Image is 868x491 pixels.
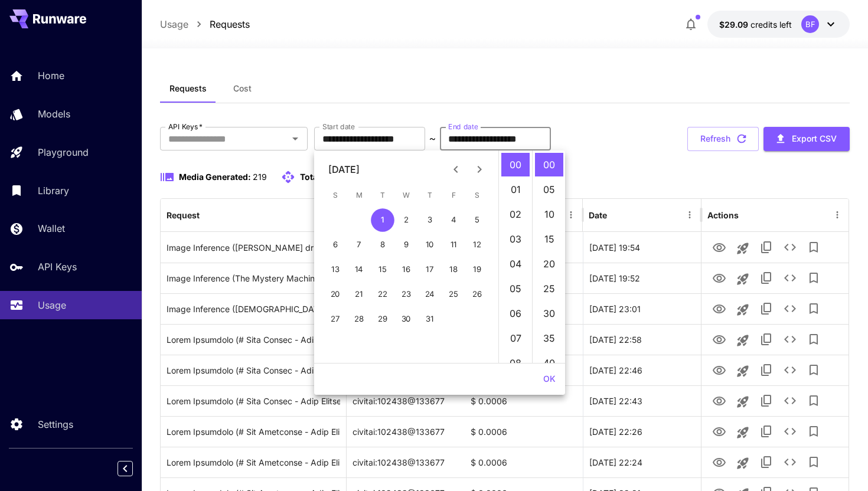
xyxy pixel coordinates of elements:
span: Media Generated: [179,172,251,182]
button: 12 [465,233,489,257]
button: See details [778,328,802,351]
button: $29.09278BF [707,11,850,38]
button: See details [778,266,802,290]
button: Add to library [802,235,825,259]
div: Click to copy prompt [167,294,340,324]
button: 6 [324,233,347,257]
button: 21 [347,283,371,306]
label: API Keys [168,122,203,132]
button: 22 [371,283,394,306]
button: OK [539,368,560,390]
button: Refresh [687,127,759,151]
button: 17 [418,258,442,281]
li: 5 minutes [535,178,563,201]
span: Thursday [419,184,440,207]
span: credits left [750,19,792,30]
li: 3 hours [501,227,530,251]
li: 4 hours [501,252,530,276]
li: 0 minutes [535,153,563,176]
span: Cost [233,83,252,94]
button: 28 [347,307,371,331]
div: Click to copy prompt [167,447,340,477]
div: $ 0.0006 [465,416,583,447]
button: 31 [418,307,442,331]
div: Click to copy prompt [167,355,340,385]
button: 11 [442,233,465,257]
button: Copy TaskUUID [755,389,778,413]
span: Requests [169,83,207,94]
li: 7 hours [501,326,530,350]
span: Wednesday [396,184,417,207]
button: Sort [201,207,217,223]
p: Usage [160,17,188,31]
button: Add to library [802,297,825,320]
div: Click to copy prompt [167,417,340,447]
button: 16 [394,258,418,281]
button: 1 [371,208,394,232]
a: Requests [210,17,250,31]
button: 30 [394,307,418,331]
label: End date [448,122,478,132]
button: 5 [465,208,489,232]
button: 25 [442,283,465,306]
span: Monday [348,184,370,207]
button: Add to library [802,389,825,413]
div: civitai:102438@133677 [347,447,465,477]
button: 2 [394,208,418,232]
button: Export CSV [763,127,850,151]
button: Launch in playground [731,451,755,475]
div: 15 May, 2025 22:43 [583,385,701,416]
button: Copy TaskUUID [755,450,778,474]
button: 23 [394,283,418,306]
ul: Select hours [499,150,532,363]
button: View [707,358,731,382]
button: Add to library [802,266,825,290]
div: civitai:102438@133677 [347,385,465,416]
div: civitai:102438@133677 [347,416,465,447]
div: Click to copy prompt [167,263,340,293]
button: Launch in playground [731,298,755,322]
button: 13 [324,258,347,281]
button: Menu [829,207,846,223]
button: Launch in playground [731,390,755,414]
button: 7 [347,233,371,257]
span: $29.09 [719,19,750,30]
button: View [707,235,731,259]
button: Collapse sidebar [118,461,133,476]
button: Copy TaskUUID [755,266,778,290]
button: See details [778,420,802,443]
button: 8 [371,233,394,257]
p: Models [38,107,70,121]
div: 25 May, 2025 19:52 [583,263,701,293]
p: Usage [38,298,66,312]
p: Playground [38,145,89,159]
button: Copy TaskUUID [755,358,778,382]
button: See details [778,235,802,259]
div: Date [589,210,607,220]
button: Previous month [444,158,468,181]
button: 9 [394,233,418,257]
nav: breadcrumb [160,17,250,31]
li: 35 minutes [535,326,563,350]
button: Copy TaskUUID [755,420,778,443]
span: 219 [253,172,267,182]
button: Add to library [802,328,825,351]
button: See details [778,389,802,413]
button: Launch in playground [731,237,755,260]
div: 15 May, 2025 22:24 [583,447,701,477]
button: View [707,450,731,474]
button: See details [778,297,802,320]
li: 10 minutes [535,202,563,226]
ul: Select minutes [532,150,565,363]
button: Copy TaskUUID [755,297,778,320]
p: ~ [429,132,436,146]
button: Sort [608,207,625,223]
span: Friday [443,184,464,207]
button: 29 [371,307,394,331]
button: Launch in playground [731,421,755,444]
button: Copy TaskUUID [755,328,778,351]
span: Total API requests: [300,172,376,182]
p: Settings [38,417,73,431]
div: Click to copy prompt [167,325,340,355]
li: 8 hours [501,351,530,375]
